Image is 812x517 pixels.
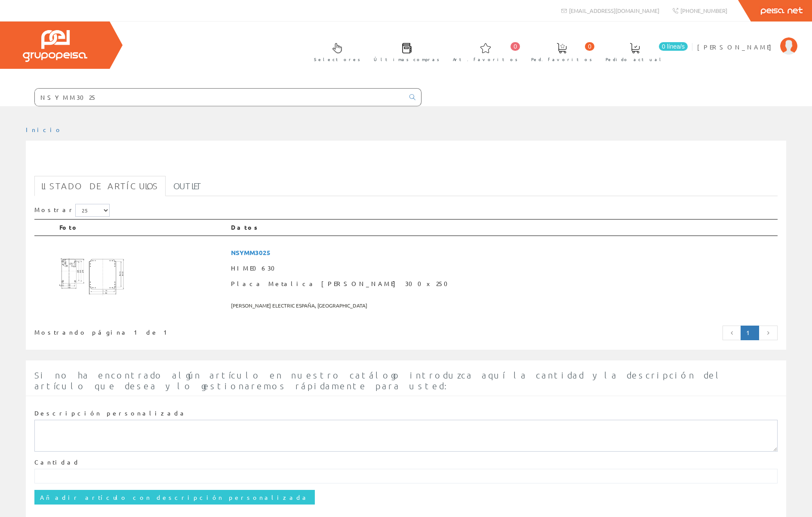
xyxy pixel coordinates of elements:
[34,409,187,418] label: Descripción personalizada
[511,42,520,51] span: 0
[374,55,440,64] span: Últimas compras
[741,326,759,340] a: Página actual
[23,30,87,62] img: Grupo Peisa
[723,326,741,340] a: Página anterior
[697,36,797,44] a: [PERSON_NAME]
[585,42,594,51] span: 0
[166,176,209,196] a: Outlet
[34,154,778,172] h1: NSYMM3025
[56,219,228,236] th: Foto
[531,55,592,64] span: Ped. favoritos
[34,325,337,337] div: Mostrando página 1 de 1
[606,55,664,64] span: Pedido actual
[365,36,444,67] a: Últimas compras
[305,36,365,67] a: Selectores
[35,89,404,106] input: Buscar ...
[34,176,166,196] a: Listado de artículos
[34,458,80,467] label: Cantidad
[453,55,518,64] span: Art. favoritos
[569,7,659,14] span: [EMAIL_ADDRESS][DOMAIN_NAME]
[314,55,360,64] span: Selectores
[34,490,315,505] input: Añadir artículo con descripción personalizada
[231,245,774,261] span: NSYMM3025
[26,126,62,133] a: Inicio
[34,370,723,391] span: Si no ha encontrado algún artículo en nuestro catálogo introduzca aquí la cantidad y la descripci...
[680,7,727,14] span: [PHONE_NUMBER]
[75,204,110,217] select: Mostrar
[59,245,124,309] img: Foto artículo Placa Metalica Himel 300x250 (150x150)
[34,204,110,217] label: Mostrar
[228,219,778,236] th: Datos
[759,326,778,340] a: Página siguiente
[697,43,776,51] span: [PERSON_NAME]
[231,299,774,313] span: [PERSON_NAME] ELECTRIC ESPAÑA, [GEOGRAPHIC_DATA]
[659,42,688,51] span: 0 línea/s
[231,276,774,292] span: Placa Metalica [PERSON_NAME] 300x250
[231,261,774,276] span: HIME0630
